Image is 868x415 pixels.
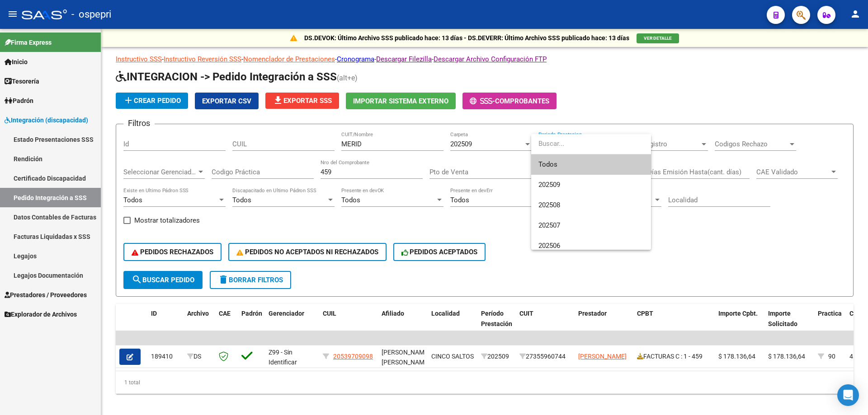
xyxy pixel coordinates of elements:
div: Open Intercom Messenger [837,384,859,406]
span: 202509 [538,181,560,189]
span: 202507 [538,221,560,229]
span: 202508 [538,201,560,209]
input: dropdown search [531,134,651,154]
span: 202506 [538,242,560,250]
span: Todos [538,154,644,175]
